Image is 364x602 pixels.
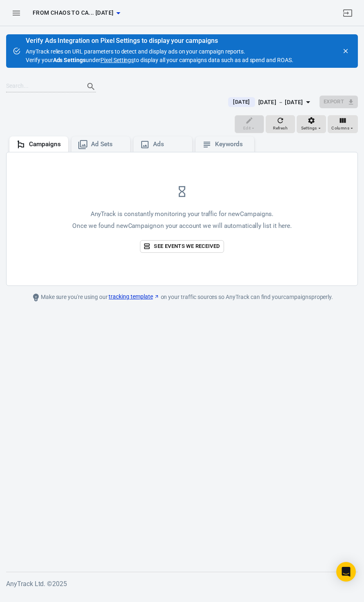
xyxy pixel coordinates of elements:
p: AnyTrack is constantly monitoring your traffic for new Campaigns . [72,210,291,219]
button: Columns [328,115,358,133]
h6: AnyTrack Ltd. © 2025 [6,579,358,589]
div: Verify Ads Integration on Pixel Settings to display your campaigns [26,37,293,45]
div: Ad Sets [91,140,124,149]
button: Search [81,77,101,96]
button: [DATE][DATE] － [DATE] [222,96,319,109]
span: Columns [331,125,349,132]
a: See events we received [140,240,224,253]
span: [DATE] [230,98,253,106]
span: From Chaos to Calm - TC Checkout 8.10.25 [33,8,113,18]
div: Campaigns [29,140,62,149]
button: close [340,45,351,57]
div: Make sure you're using our on your traffic sources so AnyTrack can find your campaigns properly. [6,292,358,302]
p: Once we found new Campaign on your account we will automatically list it here. [72,222,291,230]
a: Sign out [338,3,357,23]
a: Pixel Settings [100,56,134,65]
button: Settings [297,115,326,133]
span: Settings [301,125,317,132]
button: Refresh [266,115,295,133]
div: Keywords [215,140,248,149]
div: Open Intercom Messenger [336,562,356,582]
a: tracking template [109,292,159,301]
div: AnyTrack relies on URL parameters to detect and display ads on your campaign reports. Verify your... [26,38,293,65]
div: [DATE] － [DATE] [258,97,303,107]
span: Refresh [273,125,288,132]
input: Search... [6,81,78,92]
button: From Chaos to Ca... [DATE] [29,5,123,20]
div: Ads [153,140,186,149]
strong: Ads Settings [53,57,86,63]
